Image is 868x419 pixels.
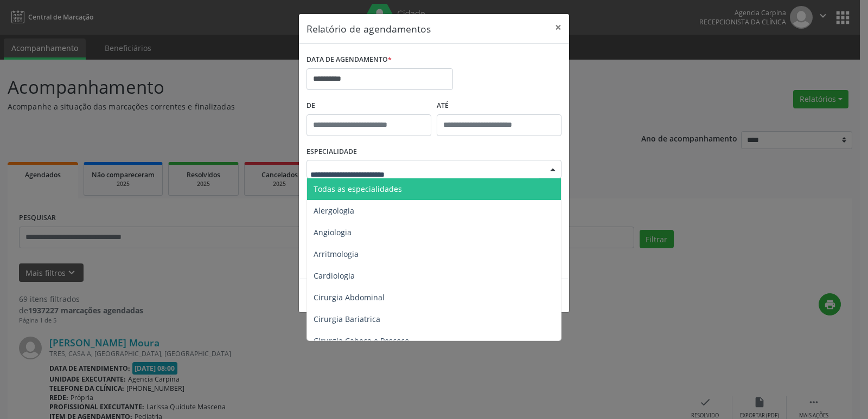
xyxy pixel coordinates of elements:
[314,249,359,259] span: Arritmologia
[437,98,561,114] label: ATÉ
[307,22,431,36] h5: Relatório de agendamentos
[314,184,402,194] span: Todas as especialidades
[314,336,409,346] span: Cirurgia Cabeça e Pescoço
[547,14,569,41] button: Close
[307,51,392,68] label: DATA DE AGENDAMENTO
[314,227,352,237] span: Angiologia
[314,205,354,216] span: Alergologia
[307,144,357,160] label: ESPECIALIDADE
[307,98,431,114] label: De
[314,314,380,324] span: Cirurgia Bariatrica
[314,270,355,281] span: Cardiologia
[314,292,385,302] span: Cirurgia Abdominal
